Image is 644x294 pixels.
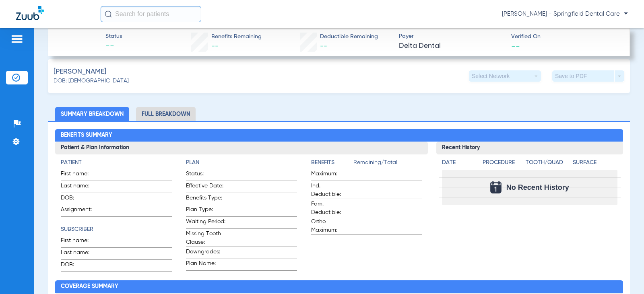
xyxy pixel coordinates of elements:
[511,42,520,50] span: --
[353,158,422,170] span: Remaining/Total
[54,67,106,77] span: [PERSON_NAME]
[61,249,100,259] span: Last name:
[511,33,617,41] span: Verified On
[55,107,129,121] li: Summary Breakdown
[61,158,172,167] h4: Patient
[483,158,523,170] app-breakdown-title: Procedure
[483,158,523,167] h4: Procedure
[211,43,219,50] span: --
[399,32,504,41] span: Payer
[55,129,623,142] h2: Benefits Summary
[186,259,225,270] span: Plan Name:
[61,194,100,205] span: DOB:
[320,43,327,50] span: --
[311,158,353,167] h4: Benefits
[105,41,122,52] span: --
[320,33,378,41] span: Deductible Remaining
[55,280,623,293] h2: Coverage Summary
[10,34,23,44] img: hamburger-icon
[442,158,476,167] h4: Date
[61,170,100,181] span: First name:
[311,218,351,234] span: Ortho Maximum:
[399,41,504,51] span: Delta Dental
[436,142,623,154] h3: Recent History
[186,206,225,216] span: Plan Type:
[186,218,225,228] span: Waiting Period:
[61,182,100,193] span: Last name:
[186,158,297,167] h4: Plan
[61,225,172,234] h4: Subscriber
[186,194,225,205] span: Benefits Type:
[526,158,570,167] h4: Tooth/Quad
[506,183,569,191] span: No Recent History
[186,170,225,181] span: Status:
[61,206,100,216] span: Assignment:
[54,77,129,85] span: DOB: [DEMOGRAPHIC_DATA]
[136,107,196,121] li: Full Breakdown
[573,158,617,167] h4: Surface
[211,33,262,41] span: Benefits Remaining
[442,158,476,170] app-breakdown-title: Date
[311,170,351,181] span: Maximum:
[105,10,112,18] img: Search Icon
[311,200,351,217] span: Fam. Deductible:
[55,142,428,154] h3: Patient & Plan Information
[526,158,570,170] app-breakdown-title: Tooth/Quad
[186,182,225,193] span: Effective Date:
[101,6,201,22] input: Search for patients
[186,230,225,247] span: Missing Tooth Clause:
[186,248,225,259] span: Downgrades:
[490,181,502,193] img: Calendar
[573,158,617,170] app-breakdown-title: Surface
[105,32,122,41] span: Status
[311,182,351,199] span: Ind. Deductible:
[311,158,353,170] app-breakdown-title: Benefits
[502,10,628,18] span: [PERSON_NAME] - Springfield Dental Care
[61,261,100,271] span: DOB:
[61,236,100,247] span: First name:
[16,6,44,20] img: Zuub Logo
